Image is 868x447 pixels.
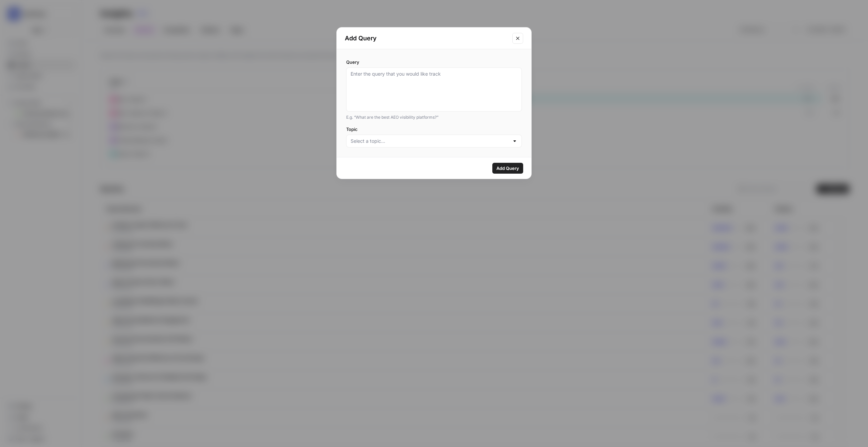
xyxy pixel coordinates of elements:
label: Query [346,59,522,65]
label: Topic [346,126,522,133]
button: Add Query [492,163,523,174]
input: Select a topic... [351,138,509,144]
h2: Add Query [345,34,508,43]
button: Close modal [512,33,523,44]
span: Add Query [496,165,519,172]
div: E.g. “What are the best AEO visibility platforms?” [346,114,522,120]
